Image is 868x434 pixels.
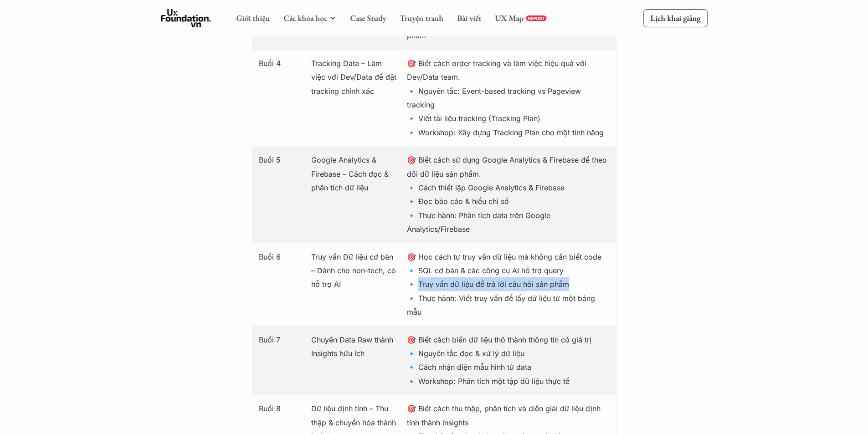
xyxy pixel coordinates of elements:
[259,153,302,167] p: Buổi 5
[400,13,443,23] a: Truyện tranh
[259,250,302,264] p: Buổi 6
[311,153,398,194] p: Google Analytics & Firebase – Cách đọc & phân tích dữ liệu
[643,9,708,27] a: Lịch khai giảng
[407,250,609,319] p: 🎯 Học cách tự truy vấn dữ liệu mà không cần biết code 🔹 SQL cơ bản & các công cụ AI hỗ trợ query ...
[407,153,609,236] p: 🎯 Biết cách sử dụng Google Analytics & Firebase để theo dõi dữ liệu sản phẩm. 🔹 Cách thiết lập Go...
[259,56,302,70] p: Buổi 4
[528,15,544,21] p: REPORT
[350,13,386,23] a: Case Study
[311,333,398,361] p: Chuyển Data Raw thành Insights hữu ích
[311,56,398,98] p: Tracking Data – Làm việc với Dev/Data để đặt tracking chính xác
[495,13,524,23] a: UX Map
[650,13,700,23] p: Lịch khai giảng
[457,13,481,23] a: Bài viết
[407,56,609,139] p: 🎯 Biết cách order tracking và làm việc hiệu quả với Dev/Data team. 🔹 Nguyên tắc: Event-based trac...
[259,333,302,347] p: Buổi 7
[407,333,609,388] p: 🎯 Biết cách biến dữ liệu thô thành thông tin có giá trị 🔹 Nguyên tắc đọc & xử lý dữ liệu 🔹 Cách n...
[259,402,302,415] p: Buổi 8
[283,13,327,23] a: Các khóa học
[311,250,398,291] p: Truy vấn Dữ liệu cơ bản – Dành cho non-tech, có hỗ trợ AI
[236,13,270,23] a: Giới thiệu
